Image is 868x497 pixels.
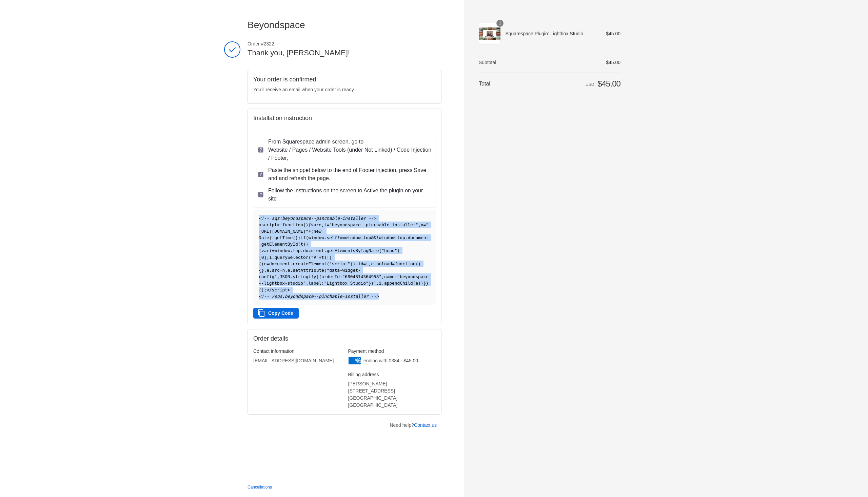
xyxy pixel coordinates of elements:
[261,261,264,266] span: (
[259,242,261,247] span: .
[259,255,261,260] span: [
[329,261,350,266] span: "script"
[308,281,321,286] span: label
[321,281,324,286] span: :
[597,79,620,88] span: $45.00
[416,261,418,266] span: (
[274,248,290,253] span: window
[342,274,382,279] span: "6804814364958"
[395,274,397,279] span: :
[261,287,264,292] span: )
[392,261,395,266] span: =
[268,138,432,162] p: From Squarespace admin screen, go to Website / Pages / Website Tools (under Not Linked) / Code In...
[306,235,309,240] span: (
[290,261,293,266] span: .
[306,222,309,227] span: )
[423,222,426,227] span: =
[248,485,272,490] a: Cancellations
[308,222,311,227] span: {
[298,235,301,240] span: ;
[384,281,413,286] span: appendChild
[324,268,327,273] span: (
[274,255,308,260] span: querySelector
[303,248,324,253] span: document
[280,268,282,273] span: =
[371,235,376,240] span: &&
[327,248,379,253] span: getElementsByTagName
[371,261,374,266] span: e
[267,287,272,292] span: </
[496,20,504,27] span: 1
[261,268,264,273] span: }
[348,371,436,378] h3: Billing address
[288,287,290,292] span: >
[269,235,272,240] span: )
[300,242,303,247] span: t
[261,248,269,253] span: var
[253,358,334,363] bdo: [EMAIL_ADDRESS][DOMAIN_NAME]
[397,235,405,240] span: top
[253,308,299,319] button: Copy Code
[316,274,319,279] span: (
[324,235,327,240] span: .
[421,222,423,227] span: n
[381,248,397,253] span: "head"
[361,235,363,240] span: .
[293,248,300,253] span: top
[269,268,272,273] span: .
[311,222,319,227] span: var
[290,268,293,273] span: .
[277,274,280,279] span: ,
[267,268,269,273] span: e
[300,248,303,253] span: .
[300,235,305,240] span: if
[259,235,269,240] span: Date
[369,261,371,266] span: ,
[272,268,280,273] span: src
[268,166,432,183] p: Paste the snippet below to the end of Footer injection, press Save and and refresh the page.
[324,248,327,253] span: .
[337,235,345,240] span: !==
[253,114,436,122] h2: Installation instruction
[280,274,290,279] span: JSON
[282,268,285,273] span: n
[479,59,520,65] th: Subtotal
[261,255,264,260] span: 0
[586,82,594,87] span: USD
[259,222,429,234] span: "[URL][DOMAIN_NAME]"
[259,268,261,273] span: {
[374,281,376,286] span: )
[264,268,267,273] span: ,
[311,255,319,260] span: "#"
[311,229,314,234] span: (
[264,287,267,292] span: ;
[606,31,620,36] span: $45.00
[280,222,282,227] span: !
[327,235,337,240] span: self
[261,242,298,247] span: getElementById
[321,274,340,279] span: orderId
[261,222,277,227] span: script
[272,255,275,260] span: .
[423,281,426,286] span: }
[405,235,408,240] span: .
[321,255,324,260] span: t
[374,261,376,266] span: .
[397,248,400,253] span: )
[298,242,301,247] span: (
[395,235,397,240] span: .
[379,281,382,286] span: i
[272,287,288,292] span: script
[395,261,416,266] span: function
[267,261,269,266] span: =
[303,242,306,247] span: )
[319,274,321,279] span: {
[324,281,369,286] span: "Lightbox Studio"
[413,281,416,286] span: (
[327,222,329,227] span: =
[340,274,342,279] span: :
[414,422,437,428] a: Contact us
[248,48,441,58] h2: Thank you, [PERSON_NAME]!
[272,248,275,253] span: =
[415,281,418,286] span: e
